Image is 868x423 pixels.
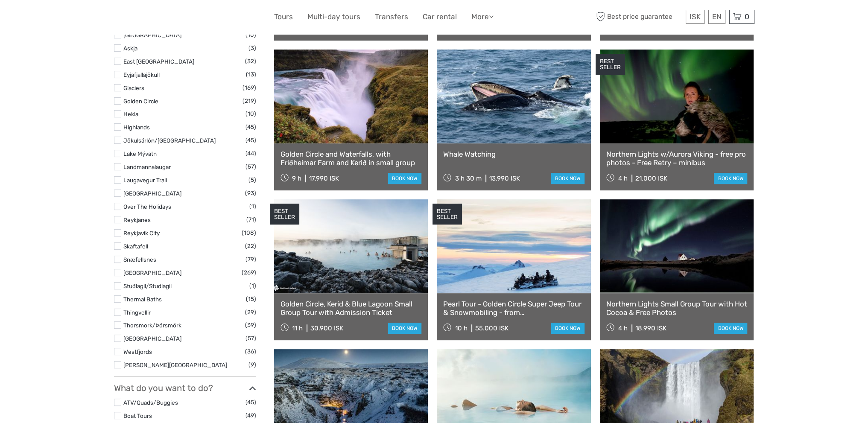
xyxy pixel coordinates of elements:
a: book now [388,323,421,334]
a: Golden Circle and Waterfalls, with Friðheimar Farm and Kerið in small group [281,150,422,167]
span: (36) [245,347,256,356]
span: (57) [245,333,256,343]
span: (13) [246,70,256,79]
a: [GEOGRAPHIC_DATA] [123,190,181,197]
a: Hekla [123,111,138,117]
a: book now [551,173,585,184]
a: Pearl Tour - Golden Circle Super Jeep Tour & Snowmobiling - from [GEOGRAPHIC_DATA] [443,300,585,317]
span: (32) [245,56,256,66]
span: (108) [242,228,256,238]
span: ISK [690,12,701,21]
span: (10) [245,109,256,119]
span: 9 h [292,175,301,182]
a: Thermal Baths [123,296,162,303]
a: Westfjords [123,348,152,355]
a: Whale Watching [443,150,585,158]
span: (10) [245,30,256,40]
span: (29) [245,307,256,317]
span: (93) [245,188,256,198]
a: [GEOGRAPHIC_DATA] [123,269,181,276]
a: Multi-day tours [307,11,360,23]
a: Golden Circle, Kerid & Blue Lagoon Small Group Tour with Admission Ticket [281,300,422,317]
span: (1) [249,281,256,291]
div: BEST SELLER [596,54,625,75]
a: Thorsmork/Þórsmörk [123,322,181,329]
span: 11 h [292,324,303,332]
span: (219) [243,96,256,106]
span: (169) [243,83,256,93]
span: Best price guarantee [594,10,684,24]
a: Eyjafjallajökull [123,71,160,78]
span: (15) [246,294,256,304]
span: 4 h [618,324,628,332]
a: book now [714,173,747,184]
a: [GEOGRAPHIC_DATA] [123,32,181,38]
a: Northern Lights Small Group Tour with Hot Cocoa & Free Photos [606,300,748,317]
p: We're away right now. Please check back later! [12,15,96,22]
div: BEST SELLER [270,204,299,225]
a: book now [388,173,421,184]
span: 10 h [455,324,468,332]
h3: What do you want to do? [114,383,256,393]
a: Lake Mývatn [123,150,157,157]
a: Over The Holidays [123,203,171,210]
a: book now [551,323,585,334]
div: 18.990 ISK [635,324,666,332]
a: More [471,11,494,23]
button: Open LiveChat chat widget [98,13,108,23]
a: [PERSON_NAME][GEOGRAPHIC_DATA] [123,362,227,368]
span: (22) [245,241,256,251]
a: Thingvellir [123,309,151,316]
span: (45) [245,122,256,132]
a: Stuðlagil/Studlagil [123,283,172,289]
span: (57) [245,162,256,172]
div: BEST SELLER [433,204,462,225]
span: (49) [245,411,256,420]
a: Northern Lights w/Aurora Viking - free pro photos - Free Retry – minibus [606,150,748,167]
a: ATV/Quads/Buggies [123,399,178,406]
span: 0 [743,12,751,21]
a: Askja [123,45,137,52]
a: Tours [274,11,293,23]
a: Golden Circle [123,98,158,105]
span: (45) [245,135,256,145]
div: EN [708,10,725,24]
span: (3) [248,43,256,53]
div: 30.900 ISK [310,324,343,332]
a: Laugavegur Trail [123,177,167,184]
a: Skaftafell [123,243,148,250]
a: Landmannalaugar [123,163,171,170]
a: Car rental [423,11,457,23]
span: (5) [248,175,256,185]
div: 17.990 ISK [309,175,339,182]
span: (44) [245,149,256,158]
a: [GEOGRAPHIC_DATA] [123,335,181,342]
div: 55.000 ISK [475,324,509,332]
span: (9) [248,360,256,370]
span: 3 h 30 m [455,175,482,182]
a: Transfers [375,11,408,23]
span: (79) [245,254,256,264]
div: 21.000 ISK [635,175,667,182]
a: Boat Tours [123,412,152,419]
a: Highlands [123,124,150,131]
a: book now [714,323,747,334]
a: Reykjavík City [123,230,160,236]
a: Jökulsárlón/[GEOGRAPHIC_DATA] [123,137,216,144]
a: Reykjanes [123,216,151,223]
span: 4 h [618,175,628,182]
span: (45) [245,397,256,407]
a: East [GEOGRAPHIC_DATA] [123,58,194,65]
div: 13.990 ISK [489,175,520,182]
span: (39) [245,320,256,330]
a: Glaciers [123,85,144,91]
a: Snæfellsnes [123,256,156,263]
span: (269) [242,268,256,277]
span: (1) [249,201,256,211]
span: (71) [246,215,256,225]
